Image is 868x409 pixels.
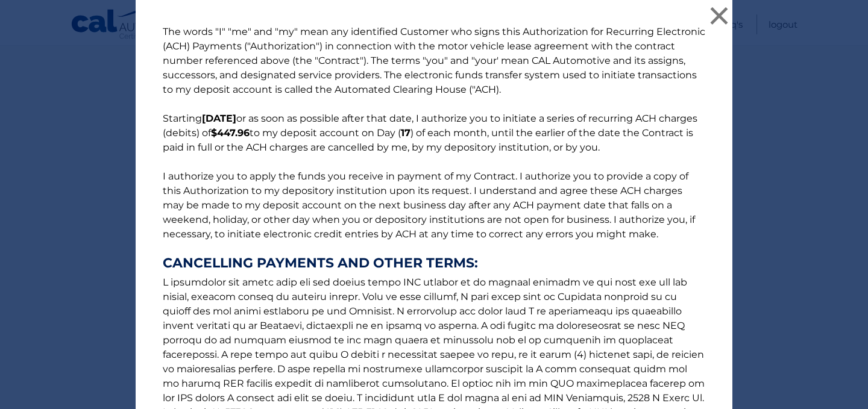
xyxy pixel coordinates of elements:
[163,256,705,270] strong: CANCELLING PAYMENTS AND OTHER TERMS:
[401,127,410,139] b: 17
[707,4,731,28] button: ×
[211,127,250,139] b: $447.96
[202,113,236,124] b: [DATE]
